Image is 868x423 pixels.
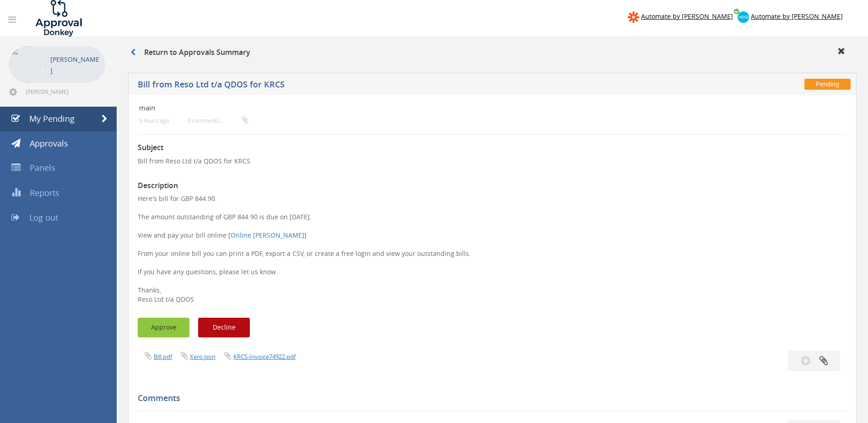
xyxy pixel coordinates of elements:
[233,352,296,361] a: KRCS-Invoice74922.pdf
[138,318,189,337] button: Approve
[30,162,55,173] span: Panels
[30,138,68,149] span: Approvals
[29,113,75,124] span: My Pending
[139,117,169,124] small: 5 hours ago
[154,352,172,361] a: Bill.pdf
[188,117,248,124] small: 0 comments...
[190,352,216,361] a: Xero.json
[130,49,250,57] h3: Return to Approvals Summary
[138,194,847,304] p: Here's bill for GBP 844.90. The amount outstanding of GBP 844.90 is due on [DATE]. View and pay y...
[138,182,847,190] h3: Description
[751,12,843,21] span: Automate by [PERSON_NAME]
[30,187,59,198] span: Reports
[738,11,749,23] img: xero-logo.png
[138,144,847,152] h3: Subject
[29,212,58,223] span: Log out
[198,318,250,337] button: Decline
[50,54,101,76] p: [PERSON_NAME]
[138,394,840,403] h5: Comments
[628,11,639,23] img: zapier-logomark.png
[138,157,847,166] p: Bill from Reso Ltd t/a QDOS for KRCS
[804,79,851,90] span: Pending
[139,104,728,112] h4: main
[228,231,307,239] a: [Online [PERSON_NAME]]
[641,12,733,21] span: Automate by [PERSON_NAME]
[26,88,103,95] span: [PERSON_NAME][EMAIL_ADDRESS][DOMAIN_NAME]
[138,80,636,92] h5: Bill from Reso Ltd t/a QDOS for KRCS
